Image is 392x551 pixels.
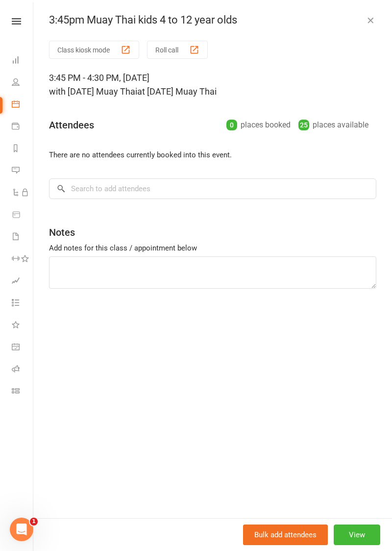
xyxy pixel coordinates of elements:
[12,94,34,116] a: Calendar
[12,271,34,293] a: Assessments
[12,381,34,403] a: Class kiosk mode
[12,204,34,226] a: Product Sales
[334,525,380,545] button: View
[12,315,34,337] a: What's New
[49,149,376,161] li: There are no attendees currently booked into this event.
[226,120,237,130] div: 0
[12,50,34,72] a: Dashboard
[10,518,33,541] iframe: Intercom live chat
[49,41,139,59] button: Class kiosk mode
[298,120,309,130] div: 25
[137,86,217,97] span: at [DATE] Muay Thai
[12,138,34,160] a: Reports
[12,72,34,94] a: People
[12,337,34,359] a: General attendance kiosk mode
[49,178,376,199] input: Search to add attendees
[49,118,94,132] div: Attendees
[49,71,376,99] div: 3:45 PM - 4:30 PM, [DATE]
[147,41,208,59] button: Roll call
[243,525,328,545] button: Bulk add attendees
[12,359,34,381] a: Roll call kiosk mode
[49,242,376,254] div: Add notes for this class / appointment below
[49,86,137,97] span: with [DATE] Muay Thai
[12,116,34,138] a: Payments
[49,225,75,239] div: Notes
[226,118,291,132] div: places booked
[30,518,38,526] span: 1
[298,118,368,132] div: places available
[33,14,392,26] div: 3:45pm Muay Thai kids 4 to 12 year olds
